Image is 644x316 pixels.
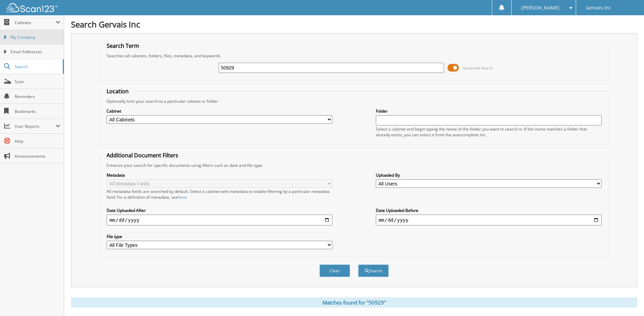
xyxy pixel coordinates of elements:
[103,152,182,159] legend: Additional Document Filters
[15,94,60,99] span: Reminders
[107,172,332,178] label: Metadata
[15,20,56,25] span: Cabinets
[71,19,637,30] h1: Search Gervais Inc
[11,49,60,55] span: Email Addresses
[15,108,60,114] span: Bookmarks
[358,264,389,277] button: Search
[107,215,332,225] input: start
[103,42,143,50] legend: Search Term
[376,215,602,225] input: end
[107,234,332,239] label: File type
[15,64,59,70] span: Search
[376,126,602,138] div: Select a cabinet and begin typing the name of the folder you want to search in. If the name match...
[15,123,56,129] span: User Reports
[103,98,605,104] div: Optionally limit your search to a particular cabinet or folder
[107,108,332,114] label: Cabinet
[376,172,602,178] label: Uploaded By
[107,208,332,213] label: Date Uploaded After
[15,153,60,159] span: Announcements
[107,189,332,200] div: All metadata fields are searched by default. Select a cabinet with metadata to enable filtering b...
[178,194,187,200] a: here
[319,264,350,277] button: Clear
[11,34,60,40] span: My Company
[15,79,60,84] span: Scan
[586,6,611,10] span: Gervais Inc
[103,87,132,95] legend: Location
[103,162,605,168] div: Enhance your search for specific documents using filters such as date and file type.
[463,65,493,71] span: Advanced Search
[15,138,60,144] span: Help
[7,3,58,12] img: scan123-logo-white.svg
[376,108,602,114] label: Folder
[103,53,605,59] div: Searches all cabinets, folders, files, metadata, and keywords
[376,208,602,213] label: Date Uploaded Before
[71,297,637,308] div: Matches found for "50929"
[521,6,559,10] span: [PERSON_NAME]
[610,283,644,316] iframe: Chat Widget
